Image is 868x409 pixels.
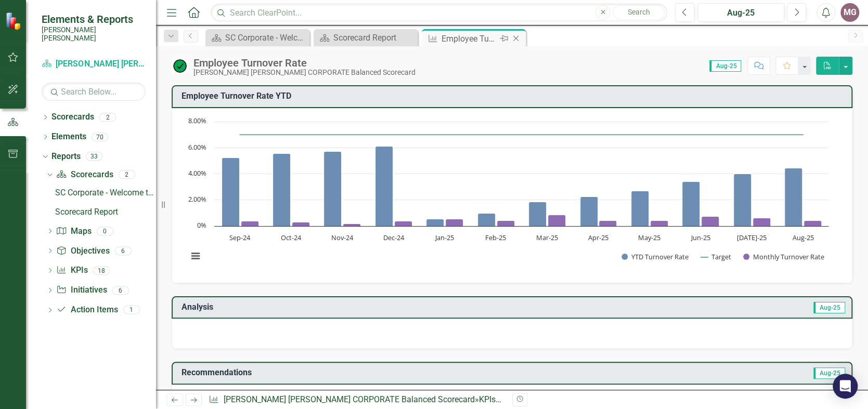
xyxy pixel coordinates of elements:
[446,219,463,226] path: Jan-25, 0.55555556. Monthly Turnover Rate.
[813,302,845,313] span: Aug-25
[188,142,206,152] text: 6.00%
[333,31,415,44] div: Scorecard Report
[580,196,598,226] path: Apr-25, 2.26656765. YTD Turnover Rate.
[682,181,700,226] path: Jun-25, 3.40720939. YTD Turnover Rate.
[55,207,156,217] div: Scorecard Report
[478,213,496,226] path: Feb-25, 0.98592752. YTD Turnover Rate.
[208,31,307,44] a: SC Corporate - Welcome to ClearPoint
[183,116,841,272] div: Chart. Highcharts interactive chart.
[42,25,146,43] small: [PERSON_NAME] [PERSON_NAME]
[211,4,667,22] input: Search ClearPoint...
[51,111,94,123] a: Scorecards
[792,233,813,242] text: Aug-25
[599,220,617,226] path: Apr-25, 0.42437102. Monthly Turnover Rate.
[229,233,251,242] text: Sep-24
[224,394,475,404] a: [PERSON_NAME] [PERSON_NAME] CORPORATE Balanced Scorecard
[197,220,206,230] text: 0%
[5,12,23,30] img: ClearPoint Strategy
[734,174,752,226] path: Jul-25, 4.00601179. YTD Turnover Rate.
[225,31,307,44] div: SC Corporate - Welcome to ClearPoint
[529,202,547,226] path: Mar-25, 1.84219663. YTD Turnover Rate.
[53,204,156,220] a: Scorecard Report
[188,194,206,204] text: 2.00%
[697,3,784,22] button: Aug-25
[241,221,259,226] path: Sep-24, 0.37267081. Monthly Turnover Rate.
[281,233,302,242] text: Oct-24
[193,57,416,69] div: Employee Turnover Rate​
[638,233,660,242] text: May-25
[56,304,118,316] a: Action Items
[188,168,206,178] text: 4.00%
[434,233,454,242] text: Jan-25
[628,8,650,16] span: Search
[631,191,649,226] path: May-25, 2.68800052. YTD Turnover Rate.
[56,265,87,276] a: KPIs
[621,252,689,261] button: Show YTD Turnover Rate
[316,31,415,44] a: Scorecard Report
[56,169,113,181] a: Scorecards
[833,374,858,399] div: Open Intercom Messenger
[701,7,781,19] div: Aug-25
[238,133,805,137] g: Target, series 2 of 3. Line with 12 data points.
[709,60,741,72] span: Aug-25
[395,221,412,226] path: Dec-24, 0.37174721. Monthly Turnover Rate.
[331,233,354,242] text: Nov-24
[188,116,206,125] text: 8.00%
[702,216,719,226] path: Jun-25, 0.71920887. Monthly Turnover Rate.
[497,220,515,226] path: Feb-25, 0.43037196. Monthly Turnover Rate.
[743,252,824,261] button: Show Monthly Turnover Rate
[56,245,109,257] a: Objectives
[273,153,291,226] path: Oct-24, 5.53468306. YTD Turnover Rate.
[690,233,710,242] text: Jun-25
[442,32,497,45] div: Employee Turnover Rate​
[183,116,834,272] svg: Interactive chart
[813,367,845,379] span: Aug-25
[343,223,361,226] path: Nov-24, 0.18598884. Monthly Turnover Rate.
[785,168,802,226] path: Aug-25, 4.42492262. YTD Turnover Rate.
[182,302,509,312] h3: Analysis
[548,215,566,226] path: Mar-25, 0.85626911. Monthly Turnover Rate.
[182,91,846,101] h3: Employee Turnover Rate​ YTD
[42,58,146,70] a: [PERSON_NAME] [PERSON_NAME] CORPORATE Balanced Scorecard
[119,170,135,179] div: 2
[292,222,310,226] path: Oct-24, 0.31007752. Monthly Turnover Rate.
[753,218,771,226] path: Jul-25, 0.5988024. Monthly Turnover Rate.
[86,152,102,161] div: 33
[123,306,140,314] div: 1
[172,58,188,74] img: On Target
[222,146,802,226] g: YTD Turnover Rate, series 1 of 3. Bar series with 12 bars.
[51,151,81,163] a: Reports
[485,233,506,242] text: Feb-25
[56,284,107,296] a: Initiatives
[426,219,444,226] path: Jan-25, 0.55555556. YTD Turnover Rate.
[840,3,859,22] button: MG
[193,69,416,76] div: [PERSON_NAME] [PERSON_NAME] CORPORATE Balanced Scorecard
[42,13,146,25] span: Elements & Reports
[188,248,203,263] button: View chart menu, Chart
[99,113,116,122] div: 2
[701,252,731,261] button: Show Target
[182,368,634,377] h3: Recommendations
[209,394,504,406] div: » »
[804,220,822,226] path: Aug-25, 0.41891083. Monthly Turnover Rate.
[97,227,113,235] div: 0
[92,133,108,141] div: 70
[383,233,404,242] text: Dec-24
[324,151,342,226] path: Nov-24, 5.7206719. YTD Turnover Rate.
[613,5,665,20] button: Search
[56,226,91,238] a: Maps
[222,157,240,226] path: Sep-24, 5.22460554. YTD Turnover Rate.
[737,233,767,242] text: [DATE]-25
[53,184,156,201] a: SC Corporate - Welcome to ClearPoint
[93,266,110,275] div: 18
[588,233,608,242] text: Apr-25
[651,220,668,226] path: May-25, 0.42143287. Monthly Turnover Rate.
[112,286,129,295] div: 6
[115,246,132,255] div: 6
[51,131,86,143] a: Elements
[42,83,146,101] input: Search Below...
[55,188,156,197] div: SC Corporate - Welcome to ClearPoint
[536,233,558,242] text: Mar-25
[479,394,501,404] a: KPIs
